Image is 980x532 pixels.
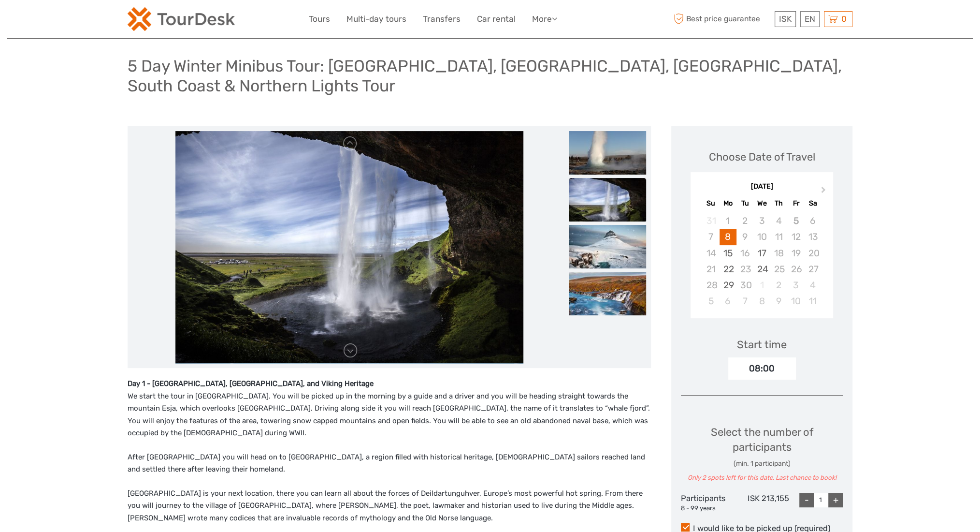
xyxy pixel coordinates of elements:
[770,245,787,261] div: Not available Thursday, September 18th, 2025
[799,493,814,507] div: -
[14,17,109,25] p: We're away right now. Please check back later!
[423,12,461,26] a: Transfers
[569,178,646,222] img: bec293d32840482eb1a8e83ef97feca6_slider_thumbnail.jpeg
[787,213,804,229] div: Not available Friday, September 5th, 2025
[128,451,651,476] p: After [GEOGRAPHIC_DATA] you will head on to [GEOGRAPHIC_DATA], a region filled with historical he...
[787,245,804,261] div: Not available Friday, September 19th, 2025
[804,229,821,245] div: Not available Saturday, September 13th, 2025
[779,14,792,24] span: ISK
[787,229,804,245] div: Not available Friday, September 12th, 2025
[770,261,787,277] div: Not available Thursday, September 25th, 2025
[681,473,843,483] div: Only 2 spots left for this date. Last chance to book!
[532,12,557,26] a: More
[804,261,821,277] div: Not available Saturday, September 27th, 2025
[737,337,787,352] div: Start time
[753,261,770,277] div: Choose Wednesday, September 24th, 2025
[569,131,646,175] img: 8d817586c7dc4fd8b050daa186138484_slider_thumbnail.jpeg
[817,184,832,200] button: Next Month
[128,379,374,388] strong: Day 1 - [GEOGRAPHIC_DATA], [GEOGRAPHIC_DATA], and Viking Heritage
[753,197,770,210] div: We
[804,245,821,261] div: Not available Saturday, September 20th, 2025
[800,11,820,27] div: EN
[720,213,736,229] div: Not available Monday, September 1st, 2025
[736,197,753,210] div: Tu
[770,229,787,245] div: Not available Thursday, September 11th, 2025
[702,277,719,293] div: Not available Sunday, September 28th, 2025
[770,197,787,210] div: Th
[720,277,736,293] div: Choose Monday, September 29th, 2025
[736,261,753,277] div: Not available Tuesday, September 23rd, 2025
[804,277,821,293] div: Choose Saturday, October 4th, 2025
[720,261,736,277] div: Choose Monday, September 22nd, 2025
[702,245,719,261] div: Not available Sunday, September 14th, 2025
[840,14,848,24] span: 0
[728,357,796,380] div: 08:00
[753,213,770,229] div: Not available Wednesday, September 3rd, 2025
[128,488,651,525] p: [GEOGRAPHIC_DATA] is your next location, there you can learn all about the forces of Deildartungu...
[681,425,843,483] div: Select the number of participants
[720,293,736,309] div: Choose Monday, October 6th, 2025
[569,272,646,315] img: f573ced0b78c4a6387a233668a71a4d9_slider_thumbnail.jpeg
[736,277,753,293] div: Not available Tuesday, September 30th, 2025
[770,293,787,309] div: Choose Thursday, October 9th, 2025
[770,277,787,293] div: Choose Thursday, October 2nd, 2025
[736,245,753,261] div: Not available Tuesday, September 16th, 2025
[702,213,719,229] div: Not available Sunday, August 31st, 2025
[770,213,787,229] div: Not available Thursday, September 4th, 2025
[691,182,833,192] div: [DATE]
[702,293,719,309] div: Choose Sunday, October 5th, 2025
[787,197,804,210] div: Fr
[720,245,736,261] div: Choose Monday, September 15th, 2025
[175,131,523,363] img: bec293d32840482eb1a8e83ef97feca6_main_slider.jpeg
[804,213,821,229] div: Not available Saturday, September 6th, 2025
[702,229,719,245] div: Not available Sunday, September 7th, 2025
[828,493,843,507] div: +
[736,229,753,245] div: Not available Tuesday, September 9th, 2025
[681,493,735,513] div: Participants
[720,229,736,245] div: Choose Monday, September 8th, 2025
[753,245,770,261] div: Choose Wednesday, September 17th, 2025
[569,225,646,268] img: 41c686a457f440c6a79b5fa708115807_slider_thumbnail.jpeg
[787,293,804,309] div: Choose Friday, October 10th, 2025
[720,197,736,210] div: Mo
[787,277,804,293] div: Choose Friday, October 3rd, 2025
[753,229,770,245] div: Not available Wednesday, September 10th, 2025
[753,293,770,309] div: Choose Wednesday, October 8th, 2025
[736,293,753,309] div: Choose Tuesday, October 7th, 2025
[709,149,815,164] div: Choose Date of Travel
[128,378,651,440] p: We start the tour in [GEOGRAPHIC_DATA]. You will be picked up in the morning by a guide and a dri...
[693,213,830,309] div: month 2025-09
[671,11,772,27] span: Best price guarantee
[804,293,821,309] div: Choose Saturday, October 11th, 2025
[681,459,843,469] div: (min. 1 participant)
[804,197,821,210] div: Sa
[787,261,804,277] div: Not available Friday, September 26th, 2025
[702,197,719,210] div: Su
[111,15,123,27] button: Open LiveChat chat widget
[753,277,770,293] div: Not available Wednesday, October 1st, 2025
[736,213,753,229] div: Not available Tuesday, September 2nd, 2025
[346,12,406,26] a: Multi-day tours
[128,7,235,31] img: 120-15d4194f-c635-41b9-a512-a3cb382bfb57_logo_small.png
[735,493,789,513] div: ISK 213,155
[702,261,719,277] div: Not available Sunday, September 21st, 2025
[681,504,735,513] div: 8 - 99 years
[477,12,516,26] a: Car rental
[128,56,852,95] h1: 5 Day Winter Minibus Tour: [GEOGRAPHIC_DATA], [GEOGRAPHIC_DATA], [GEOGRAPHIC_DATA], South Coast &...
[309,12,330,26] a: Tours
